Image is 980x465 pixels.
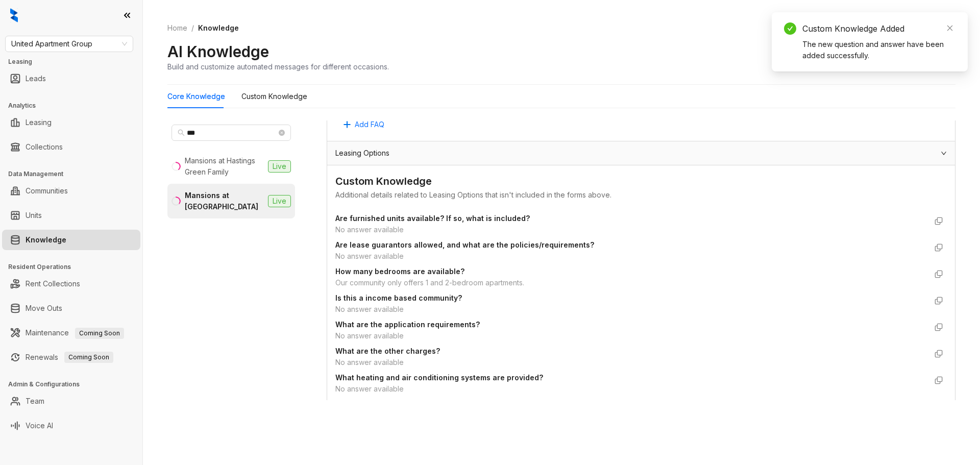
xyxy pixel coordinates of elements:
span: close-circle [279,130,285,136]
a: Move Outs [26,298,62,319]
a: RenewalsComing Soon [26,347,113,368]
li: Knowledge [2,230,140,250]
div: Leasing Options [327,141,955,165]
span: Knowledge [198,23,239,32]
strong: What are the application requirements? [335,320,480,329]
div: No answer available [335,383,926,395]
a: Rent Collections [26,274,80,294]
strong: What heating and air conditioning systems are provided? [335,373,543,382]
h3: Data Management [8,169,142,179]
a: Units [26,205,42,226]
li: / [191,22,194,34]
div: Additional details related to Leasing Options that isn't included in the forms above. [335,189,947,201]
a: Voice AI [26,415,53,436]
div: Core Knowledge [167,91,225,102]
span: Add FAQ [355,119,384,130]
li: Voice AI [2,415,140,436]
div: No answer available [335,224,926,235]
div: Custom Knowledge [241,91,307,102]
div: No answer available [335,251,926,262]
a: Team [26,391,44,411]
h3: Resident Operations [8,262,142,272]
div: Custom Knowledge [335,174,947,189]
div: The new question and answer have been added successfully. [802,39,955,61]
h3: Analytics [8,101,142,110]
strong: What are the other charges? [335,347,440,355]
span: United Apartment Group [11,36,127,52]
a: Leasing [26,112,52,133]
strong: Are lease guarantors allowed, and what are the policies/requirements? [335,240,594,249]
a: Leads [26,68,46,89]
div: Mansions at Hastings Green Family [185,155,264,178]
h3: Leasing [8,57,142,66]
div: Our community only offers 1 and 2-bedroom apartments. [335,277,926,288]
li: Communities [2,181,140,201]
li: Leasing [2,112,140,133]
span: check-circle [784,22,796,35]
button: Add FAQ [335,116,393,133]
img: logo [10,8,18,22]
strong: How many bedrooms are available? [335,267,464,276]
li: Maintenance [2,323,140,343]
a: Close [944,22,955,34]
a: Collections [26,137,63,157]
li: Move Outs [2,298,140,319]
span: Coming Soon [75,328,124,339]
div: Build and customize automated messages for different occasions. [167,61,389,72]
div: Custom Knowledge Added [802,22,955,35]
h3: Admin & Configurations [8,380,142,389]
li: Rent Collections [2,274,140,294]
a: Communities [26,181,68,201]
strong: Is this a income based community? [335,293,462,302]
h2: AI Knowledge [167,42,269,61]
strong: Are furnished units available? If so, what is included? [335,214,530,223]
span: Leasing Options [335,148,389,159]
div: No answer available [335,330,926,341]
span: Live [268,160,291,173]
span: Live [268,195,291,207]
li: Collections [2,137,140,157]
div: No answer available [335,304,926,315]
a: Home [165,22,189,34]
div: No answer available [335,357,926,368]
span: Coming Soon [64,352,113,363]
strong: What lease length options are offered? Can tenants sublease or opt for individual leases? [335,400,663,408]
span: search [178,129,185,136]
li: Team [2,391,140,411]
li: Renewals [2,347,140,368]
span: expanded [941,150,947,156]
span: close [946,25,953,32]
li: Units [2,205,140,226]
li: Leads [2,68,140,89]
div: Mansions at [GEOGRAPHIC_DATA] [185,190,264,212]
a: Knowledge [26,230,66,250]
